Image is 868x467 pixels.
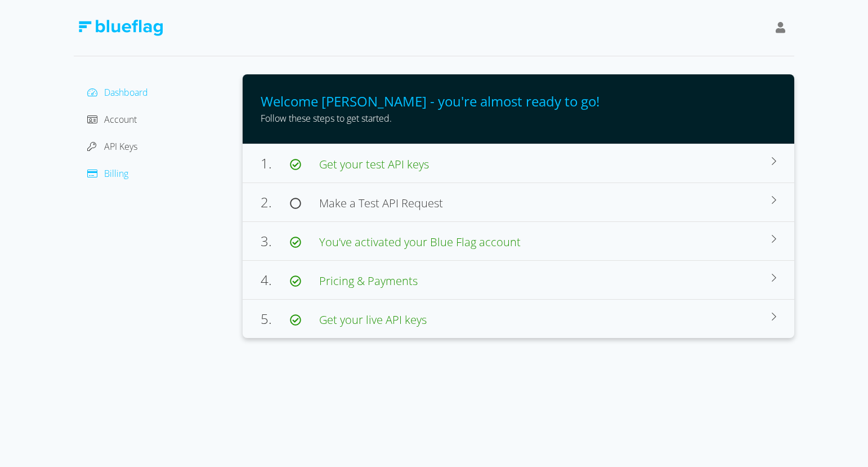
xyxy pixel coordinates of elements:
[261,154,290,172] span: 1.
[104,86,148,99] span: Dashboard
[261,193,290,211] span: 2.
[87,140,137,153] a: API Keys
[319,273,418,288] span: Pricing & Payments
[261,309,290,328] span: 5.
[319,234,521,250] span: You’ve activated your Blue Flag account
[261,112,392,124] span: Follow these steps to get started.
[261,270,290,289] span: 4.
[78,20,163,36] img: Blue Flag Logo
[87,86,148,99] a: Dashboard
[87,113,137,126] a: Account
[104,113,137,126] span: Account
[261,92,599,110] span: Welcome [PERSON_NAME] - you're almost ready to go!
[87,167,128,180] a: Billing
[319,312,427,327] span: Get your live API keys
[319,157,429,172] span: Get your test API keys
[319,195,443,211] span: Make a Test API Request
[104,167,128,180] span: Billing
[261,232,290,250] span: 3.
[104,140,137,153] span: API Keys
